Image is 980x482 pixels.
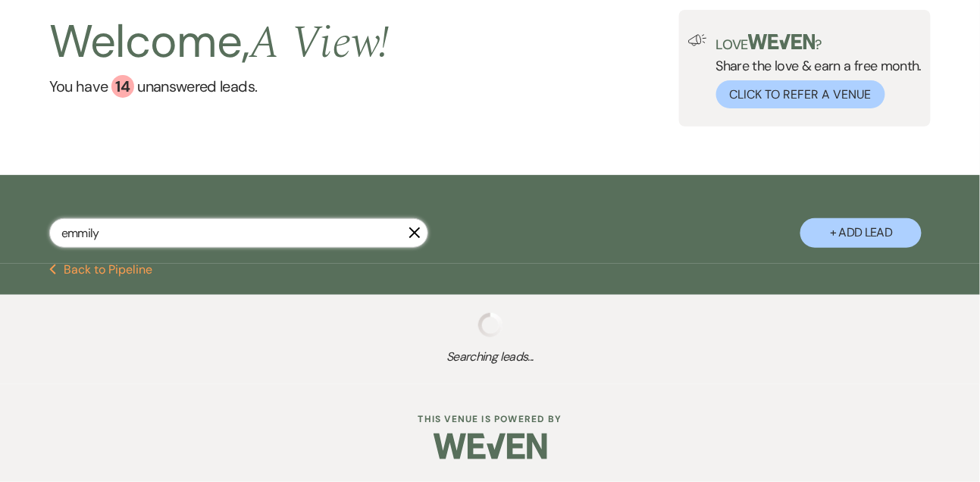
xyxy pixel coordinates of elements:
p: Love ? [716,34,922,52]
button: Click to Refer a Venue [716,80,885,108]
div: 14 [111,75,134,98]
a: You have 14 unanswered leads. [49,75,390,98]
img: loud-speaker-illustration.svg [688,34,707,46]
img: weven-logo-green.svg [748,34,816,49]
div: Share the love & earn a free month. [707,34,922,108]
span: Searching leads... [49,348,931,366]
button: Back to Pipeline [49,264,153,276]
h2: Welcome, [49,10,390,75]
img: Weven Logo [434,420,547,473]
span: A View ! [250,8,390,78]
img: loading spinner [478,313,503,337]
button: + Add Lead [800,218,922,248]
input: Search by name, event date, email address or phone number [49,218,428,248]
